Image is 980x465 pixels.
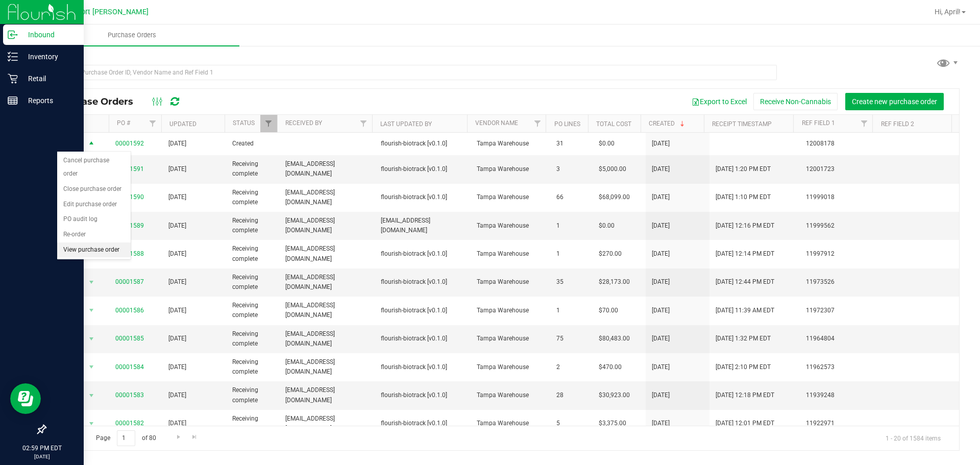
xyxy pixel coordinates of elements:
[60,8,149,16] span: New Port [PERSON_NAME]
[232,329,273,349] span: Receiving complete
[168,277,186,287] span: [DATE]
[599,164,626,174] span: $5,000.00
[529,115,546,132] a: Filter
[556,221,586,231] span: 1
[115,307,144,314] a: 00001586
[117,430,135,446] input: 1
[599,334,630,344] span: $80,483.00
[652,249,670,259] span: [DATE]
[285,301,369,320] span: [EMAIL_ADDRESS][DOMAIN_NAME]
[8,52,18,62] inline-svg: Inventory
[87,430,164,446] span: Page of 80
[877,430,949,446] span: 1 - 20 of 1584 items
[232,357,273,377] span: Receiving complete
[24,25,239,46] a: Purchase Orders
[232,216,273,235] span: Receiving complete
[232,159,273,179] span: Receiving complete
[477,192,544,202] span: Tampa Warehouse
[477,306,544,315] span: Tampa Warehouse
[232,188,273,207] span: Receiving complete
[168,306,186,315] span: [DATE]
[599,362,622,372] span: $470.00
[599,221,615,231] span: $0.00
[477,277,544,287] span: Tampa Warehouse
[381,164,464,174] span: flourish-biotrack [v0.1.0]
[18,51,79,63] p: Inventory
[716,390,774,400] span: [DATE] 12:18 PM EDT
[171,430,186,444] a: Go to the next page
[649,120,687,127] a: Created
[285,357,369,377] span: [EMAIL_ADDRESS][DOMAIN_NAME]
[232,385,273,405] span: Receiving complete
[85,360,97,374] span: select
[855,115,872,132] a: Filter
[806,306,873,315] span: 11972307
[10,383,41,414] iframe: Resource center
[117,119,130,127] a: PO #
[556,306,586,315] span: 1
[381,306,464,315] span: flourish-biotrack [v0.1.0]
[652,419,670,428] span: [DATE]
[380,120,432,128] a: Last Updated By
[285,414,369,433] span: [EMAIL_ADDRESS][DOMAIN_NAME]
[599,390,630,400] span: $30,923.00
[168,192,186,202] span: [DATE]
[115,278,144,285] a: 00001587
[57,182,131,197] li: Close purchase order
[716,306,774,315] span: [DATE] 11:39 AM EDT
[599,306,618,315] span: $70.00
[652,362,670,372] span: [DATE]
[881,120,914,128] a: Ref Field 2
[260,115,277,132] a: Filter
[652,164,670,174] span: [DATE]
[381,390,464,400] span: flourish-biotrack [v0.1.0]
[18,94,79,107] p: Reports
[285,244,369,263] span: [EMAIL_ADDRESS][DOMAIN_NAME]
[716,249,774,259] span: [DATE] 12:14 PM EDT
[115,193,144,201] a: 00001590
[53,96,143,107] span: Purchase Orders
[85,303,97,317] span: select
[8,95,18,106] inline-svg: Reports
[806,390,873,400] span: 11939248
[599,249,622,259] span: $270.00
[477,221,544,231] span: Tampa Warehouse
[168,362,186,372] span: [DATE]
[852,97,937,106] span: Create new purchase order
[85,275,97,289] span: select
[232,273,273,292] span: Receiving complete
[477,164,544,174] span: Tampa Warehouse
[57,212,131,227] li: PO audit log
[45,65,777,80] input: Search Purchase Order ID, Vendor Name and Ref Field 1
[18,29,79,41] p: Inbound
[652,221,670,231] span: [DATE]
[716,192,771,202] span: [DATE] 1:10 PM EDT
[712,120,772,128] a: Receipt Timestamp
[716,221,774,231] span: [DATE] 12:16 PM EDT
[115,420,144,427] a: 00001582
[806,192,873,202] span: 11999018
[85,388,97,403] span: select
[168,221,186,231] span: [DATE]
[115,363,144,371] a: 00001584
[168,419,186,428] span: [DATE]
[556,164,586,174] span: 3
[716,419,774,428] span: [DATE] 12:01 PM EDT
[477,362,544,372] span: Tampa Warehouse
[599,192,630,202] span: $68,099.00
[168,249,186,259] span: [DATE]
[115,391,144,399] a: 00001583
[285,385,369,405] span: [EMAIL_ADDRESS][DOMAIN_NAME]
[381,139,464,149] span: flourish-biotrack [v0.1.0]
[381,249,464,259] span: flourish-biotrack [v0.1.0]
[806,334,873,344] span: 11964804
[232,414,273,433] span: Receiving complete
[652,192,670,202] span: [DATE]
[285,216,369,235] span: [EMAIL_ADDRESS][DOMAIN_NAME]
[115,250,144,257] a: 00001588
[285,119,322,127] a: Received By
[554,120,580,128] a: PO Lines
[652,390,670,400] span: [DATE]
[168,390,186,400] span: [DATE]
[232,301,273,320] span: Receiving complete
